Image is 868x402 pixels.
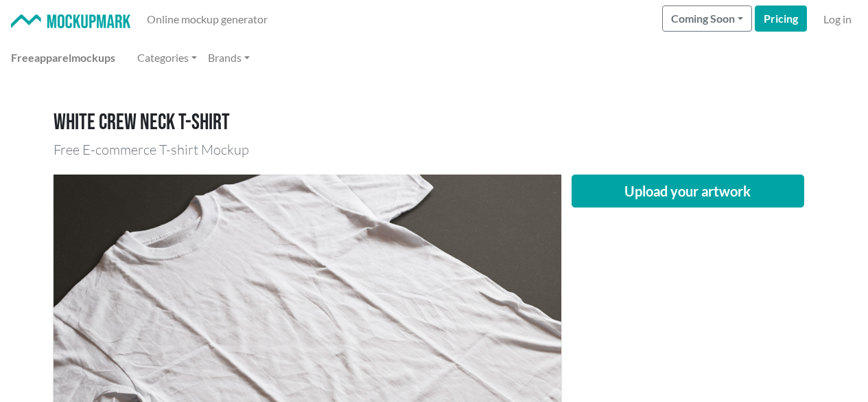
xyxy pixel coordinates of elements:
[202,44,255,71] a: Brands
[818,5,857,33] a: Log in
[132,44,202,71] a: Categories
[34,51,71,64] span: apparel
[11,14,130,29] img: Mockup Mark
[572,175,805,208] button: Upload your artwork
[755,5,807,32] a: Pricing
[141,5,273,33] a: Online mockup generator
[5,44,121,71] a: Freeapparelmockups
[54,110,815,136] h1: White crew neck T-shirt
[54,142,815,158] h3: Free E-commerce T-shirt Mockup
[662,5,752,32] button: Coming Soon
